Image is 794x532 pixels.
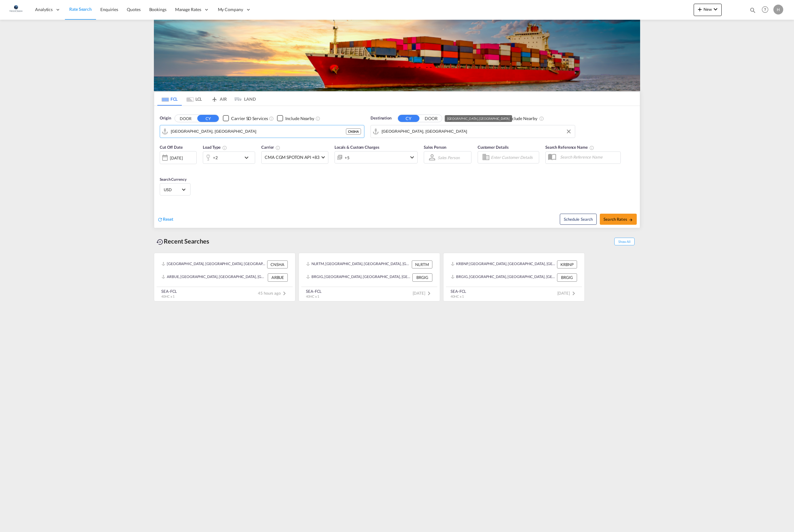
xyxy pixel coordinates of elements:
span: Enquiries [100,7,118,12]
div: Carrier SD Services [231,115,268,122]
button: CY [398,115,419,122]
div: SEA-FCL [161,288,177,294]
div: 40HC x1 [213,153,218,162]
md-icon: icon-airplane [211,95,218,100]
div: BRGIG [557,273,577,281]
md-icon: icon-chevron-right [570,290,577,297]
span: 40HC x 1 [161,294,174,298]
div: Help [760,4,773,15]
span: Quotes [127,7,140,12]
span: Cut Off Date [160,145,183,150]
span: 40HC x 1 [306,294,319,298]
span: Reset [163,216,173,222]
div: 40HC x1icon-chevron-down [203,151,255,164]
input: Search Reference Name [557,152,620,162]
div: Freight Origin Destination Factory Stuffing [345,153,350,162]
span: Sales Person [424,145,446,150]
button: DOOR [175,115,196,122]
recent-search-card: [GEOGRAPHIC_DATA], [GEOGRAPHIC_DATA], [GEOGRAPHIC_DATA], [GEOGRAPHIC_DATA] & [GEOGRAPHIC_DATA], [... [154,253,295,301]
md-icon: Unchecked: Ignores neighbouring ports when fetching rates.Checked : Includes neighbouring ports w... [539,116,544,121]
span: Destination [371,115,391,121]
md-icon: The selected Trucker/Carrierwill be displayed in the rate results If the rates are from another f... [275,145,280,150]
input: Search by Port [382,127,572,136]
span: Analytics [35,6,53,13]
span: Carrier [261,145,280,150]
div: SEA-FCL [306,288,322,294]
div: NLRTM [412,260,432,268]
md-checkbox: Checkbox No Ink [500,115,537,122]
md-icon: icon-chevron-down [712,6,719,13]
div: NLRTM, Rotterdam, Netherlands, Western Europe, Europe [306,260,410,268]
div: CNSHA [346,128,361,135]
img: LCL+%26+FCL+BACKGROUND.png [154,20,640,91]
md-icon: icon-chevron-down [243,154,253,161]
span: [DATE] [413,291,433,296]
md-icon: Unchecked: Search for CY (Container Yard) services for all selected carriers.Checked : Search for... [269,116,274,121]
md-input-container: Buenos Aires, ARBUE [371,125,575,138]
md-tab-item: LCL [182,92,207,106]
button: DOOR [420,115,442,122]
span: 45 hours ago [258,291,288,296]
md-icon: Unchecked: Ignores neighbouring ports when fetching rates.Checked : Includes neighbouring ports w... [315,116,320,121]
recent-search-card: KRBNP, [GEOGRAPHIC_DATA], [GEOGRAPHIC_DATA], [GEOGRAPHIC_DATA], [GEOGRAPHIC_DATA] & [GEOGRAPHIC_D... [443,253,585,301]
div: ARBUE, Buenos Aires, Argentina, South America, Americas [162,273,266,281]
span: Load Type [203,145,227,150]
md-checkbox: Checkbox No Ink [277,115,314,122]
span: [DATE] [557,291,577,296]
div: BRGIG [412,273,432,281]
button: icon-plus 400-fgNewicon-chevron-down [694,4,722,16]
span: Locals & Custom Charges [335,145,379,150]
span: Search Currency [160,177,186,182]
div: Include Nearby [508,115,537,122]
span: 40HC x 1 [451,294,464,298]
span: Help [760,4,770,15]
span: Search Rates [604,217,633,222]
button: Search Ratesicon-arrow-right [600,214,637,225]
md-checkbox: Checkbox No Ink [223,115,268,122]
md-icon: icon-plus 400-fg [696,6,704,13]
md-icon: icon-chevron-right [425,290,433,297]
div: [DATE] [160,151,197,164]
md-icon: icon-arrow-right [629,218,633,222]
md-icon: icon-chevron-down [408,154,416,161]
span: Bookings [149,7,166,12]
div: icon-refreshReset [157,216,173,223]
span: Customer Details [478,145,509,150]
md-pagination-wrapper: Use the left and right arrow keys to navigate between tabs [157,92,256,106]
md-icon: icon-refresh [157,217,163,222]
span: Rate Search [69,6,92,12]
span: USD [164,187,181,192]
md-select: Select Currency: $ USDUnited States Dollar [163,185,187,194]
span: Show All [614,238,635,245]
input: Enter Customer Details [491,153,537,162]
recent-search-card: NLRTM, [GEOGRAPHIC_DATA], [GEOGRAPHIC_DATA], [GEOGRAPHIC_DATA], [GEOGRAPHIC_DATA] NLRTMBRGIG, [GE... [299,253,440,301]
div: Include Nearby [285,115,314,122]
div: BRGIG, Rio de Janeiro, Brazil, South America, Americas [451,273,555,281]
md-icon: icon-magnify [749,7,756,14]
div: Recent Searches [154,234,212,248]
md-icon: Your search will be saved by the below given name [589,145,594,150]
md-icon: icon-chevron-right [281,290,288,297]
div: CNSHA [267,260,288,268]
span: Search Reference Name [545,145,594,150]
img: e0ef553047e811eebf12a1e04d962a95.jpg [9,3,23,17]
md-tab-item: FCL [157,92,182,106]
md-datepicker: Select [160,163,164,172]
div: ARBUE [268,273,288,281]
md-select: Sales Person [437,153,460,162]
md-input-container: Shanghai, CNSHA [160,125,364,138]
div: CNSHA, Shanghai, China, Greater China & Far East Asia, Asia Pacific [162,260,266,268]
button: CY [197,115,219,122]
md-tab-item: LAND [231,92,256,106]
div: icon-magnify [749,7,756,16]
div: SEA-FCL [451,288,466,294]
button: Note: By default Schedule search will only considerorigin ports, destination ports and cut off da... [560,214,597,225]
md-icon: icon-information-outline [222,145,227,150]
span: New [696,7,719,12]
div: KRBNP, Busan New Port, Korea, Republic of, Greater China & Far East Asia, Asia Pacific [451,260,555,268]
input: Search by Port [171,127,346,136]
span: Origin [160,115,171,121]
div: Origin DOOR CY Checkbox No InkUnchecked: Search for CY (Container Yard) services for all selected... [154,106,640,228]
button: Clear Input [564,127,573,136]
md-icon: icon-backup-restore [156,238,164,246]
